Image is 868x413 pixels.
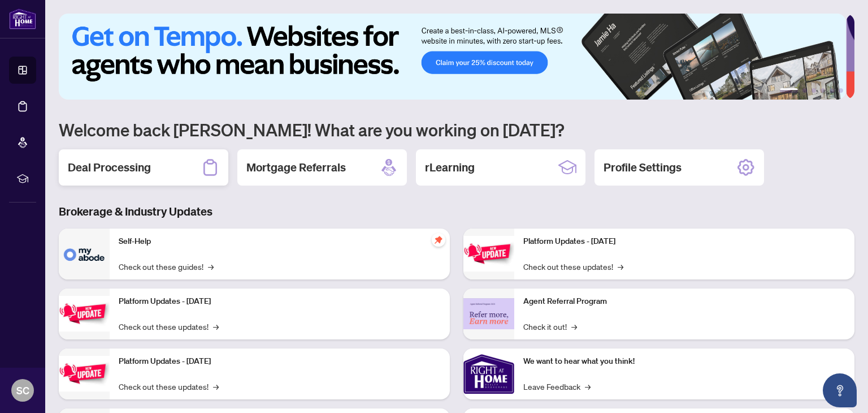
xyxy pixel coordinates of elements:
button: 1 [780,88,798,93]
h2: Deal Processing [68,160,151,175]
button: 3 [811,88,816,93]
span: → [213,320,219,333]
h3: Brokerage & Industry Updates [59,204,854,220]
span: → [585,380,591,393]
img: Agent Referral Program [463,298,514,329]
h2: Profile Settings [604,160,682,175]
button: 5 [830,88,834,93]
span: SC [16,382,29,398]
span: pushpin [432,233,445,247]
p: We want to hear what you think! [523,355,845,368]
button: 6 [839,88,843,93]
img: Platform Updates - June 23, 2025 [463,236,514,272]
img: We want to hear what you think! [463,349,514,399]
img: Platform Updates - July 21, 2025 [59,356,110,392]
a: Check out these updates!→ [119,380,219,393]
p: Platform Updates - [DATE] [119,295,441,308]
p: Platform Updates - [DATE] [523,235,845,248]
img: Self-Help [59,229,110,279]
span: → [213,380,219,393]
a: Leave Feedback→ [523,380,591,393]
a: Check out these updates!→ [523,260,623,273]
button: 4 [821,88,825,93]
p: Agent Referral Program [523,295,845,308]
span: → [618,260,623,273]
h1: Welcome back [PERSON_NAME]! What are you working on [DATE]? [59,119,854,140]
a: Check out these updates!→ [119,320,219,333]
span: → [571,320,577,333]
img: logo [9,8,36,29]
h2: Mortgage Referrals [246,160,346,175]
img: Slide 0 [59,14,846,100]
span: → [208,260,214,273]
p: Platform Updates - [DATE] [119,355,441,368]
button: Open asap [823,373,857,407]
button: 2 [802,88,807,93]
img: Platform Updates - September 16, 2025 [59,296,110,332]
p: Self-Help [119,235,441,248]
a: Check it out!→ [523,320,577,333]
a: Check out these guides!→ [119,260,214,273]
h2: rLearning [425,160,475,175]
